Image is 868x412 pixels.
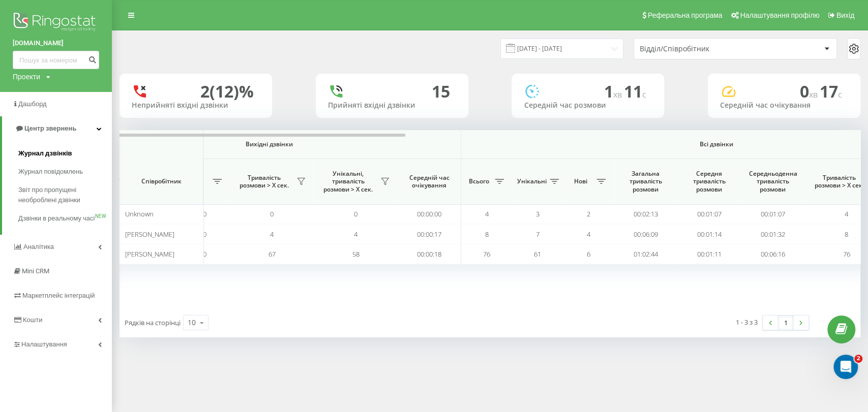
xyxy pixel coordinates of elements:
[18,100,47,108] span: Дашборд
[820,80,842,102] span: 17
[328,101,456,110] div: Прийняті вхідні дзвінки
[398,204,461,224] td: 00:00:00
[13,72,40,82] div: Проекти
[22,267,49,275] span: Mini CRM
[677,244,741,264] td: 00:01:11
[125,318,181,327] span: Рядків на сторінці
[398,224,461,244] td: 00:00:17
[125,209,154,218] span: Unknown
[648,11,723,19] span: Реферальна програма
[125,230,174,239] span: [PERSON_NAME]
[24,124,76,132] span: Центр звернень
[125,249,174,259] span: [PERSON_NAME]
[614,244,677,264] td: 01:02:44
[13,10,99,36] img: Ringostat logo
[23,243,54,250] span: Аналiтика
[749,170,797,194] span: Середньоденна тривалість розмови
[18,185,107,205] span: Звіт про пропущені необроблені дзвінки
[18,167,83,177] span: Журнал повідомлень
[800,80,820,102] span: 0
[405,174,453,189] span: Середній час очікування
[270,209,274,218] span: 0
[845,230,848,239] span: 8
[352,249,360,259] span: 58
[517,177,547,185] span: Унікальні
[398,244,461,264] td: 00:00:18
[536,230,540,239] span: 7
[741,204,804,224] td: 00:01:07
[2,116,112,141] a: Центр звернень
[101,140,437,148] span: Вихідні дзвінки
[485,230,489,239] span: 8
[483,249,490,259] span: 76
[268,249,276,259] span: 67
[685,170,733,194] span: Середня тривалість розмови
[18,181,112,209] a: Звіт про пропущені необроблені дзвінки
[677,224,741,244] td: 00:01:14
[13,38,99,48] a: [DOMAIN_NAME]
[810,174,868,189] span: Тривалість розмови > Х сек.
[809,89,820,100] span: хв
[587,230,590,239] span: 4
[736,317,758,327] div: 1 - 3 з 3
[836,11,854,19] span: Вихід
[677,204,741,224] td: 00:01:07
[18,148,72,159] span: Журнал дзвінків
[587,209,590,218] span: 2
[642,89,646,100] span: c
[132,101,260,110] div: Неприйняті вхідні дзвінки
[568,177,593,185] span: Нові
[623,80,646,102] span: 11
[200,82,254,101] div: 2 (12)%
[235,174,293,189] span: Тривалість розмови > Х сек.
[640,45,761,53] div: Відділ/Співробітник
[270,230,274,239] span: 4
[778,315,793,330] a: 1
[604,80,623,102] span: 1
[843,249,850,259] span: 76
[203,209,206,218] span: 0
[23,316,42,324] span: Кошти
[613,89,623,100] span: хв
[587,249,590,259] span: 6
[833,355,858,379] iframe: Intercom live chat
[838,89,842,100] span: c
[741,224,804,244] td: 00:01:32
[18,163,112,181] a: Журнал повідомлень
[21,340,67,348] span: Налаштування
[854,355,862,363] span: 2
[740,11,819,19] span: Налаштування профілю
[466,177,492,185] span: Всього
[128,177,194,185] span: Співробітник
[18,213,95,224] span: Дзвінки в реальному часі
[18,209,112,228] a: Дзвінки в реальному часіNEW
[485,209,489,218] span: 4
[720,101,848,110] div: Середній час очікування
[354,209,357,218] span: 0
[536,209,540,218] span: 3
[188,318,196,328] div: 10
[845,209,848,218] span: 4
[354,230,357,239] span: 4
[741,244,804,264] td: 00:06:16
[621,170,670,194] span: Загальна тривалість розмови
[614,224,677,244] td: 00:06:09
[614,204,677,224] td: 00:02:13
[13,51,99,69] input: Пошук за номером
[203,230,206,239] span: 0
[524,101,652,110] div: Середній час розмови
[18,144,112,163] a: Журнал дзвінків
[22,292,95,299] span: Маркетплейс інтеграцій
[319,170,377,194] span: Унікальні, тривалість розмови > Х сек.
[203,249,206,259] span: 0
[534,249,541,259] span: 61
[432,82,450,101] div: 15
